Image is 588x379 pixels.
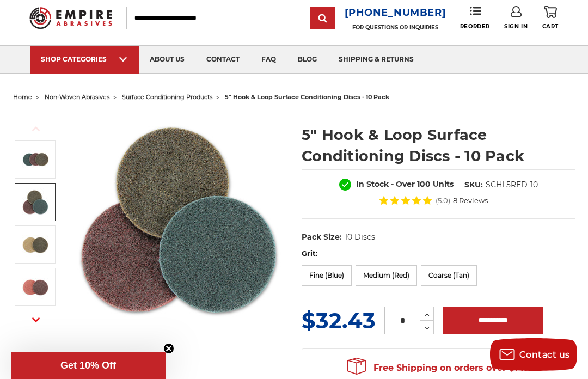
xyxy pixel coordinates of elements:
[328,46,425,74] a: shipping & returns
[356,179,389,189] span: In Stock
[433,179,454,189] span: Units
[163,343,174,354] button: Close teaser
[45,93,109,101] a: non-woven abrasives
[23,117,49,140] button: Previous
[122,93,212,101] a: surface conditioning products
[460,6,490,29] a: Reorder
[504,23,528,30] span: Sign In
[391,179,415,189] span: - Over
[287,46,328,74] a: blog
[22,188,49,216] img: 5 inch non woven scotchbrite discs
[11,352,166,379] div: Get 10% OffClose teaser
[41,55,128,63] div: SHOP CATEGORIES
[302,124,575,167] h1: 5" Hook & Loop Surface Conditioning Discs - 10 Pack
[73,113,286,326] img: 5 inch surface conditioning discs
[302,307,376,334] span: $32.43
[542,23,559,30] span: Cart
[139,46,195,74] a: about us
[464,179,483,191] dt: SKU:
[345,5,446,21] a: [PHONE_NUMBER]
[347,357,529,379] span: Free Shipping on orders over $149
[302,231,342,243] dt: Pack Size:
[13,93,32,101] a: home
[195,46,250,74] a: contact
[453,197,488,204] span: 8 Reviews
[22,273,49,301] img: medium red 5 inch hook and loop surface conditioning disc
[22,146,49,173] img: 5 inch surface conditioning discs
[250,46,287,74] a: faq
[460,23,490,30] span: Reorder
[345,231,375,243] dd: 10 Discs
[417,179,431,189] span: 100
[225,93,389,101] span: 5" hook & loop surface conditioning discs - 10 pack
[23,308,49,332] button: Next
[345,24,446,31] p: FOR QUESTIONS OR INQUIRIES
[29,2,112,34] img: Empire Abrasives
[302,248,575,259] label: Grit:
[436,197,450,204] span: (5.0)
[312,8,334,29] input: Submit
[60,360,116,371] span: Get 10% Off
[22,231,49,258] img: coarse tan 5 inch hook and loop surface conditioning disc
[490,338,577,371] button: Contact us
[542,6,559,30] a: Cart
[486,179,538,191] dd: SCHL5RED-10
[519,350,570,360] span: Contact us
